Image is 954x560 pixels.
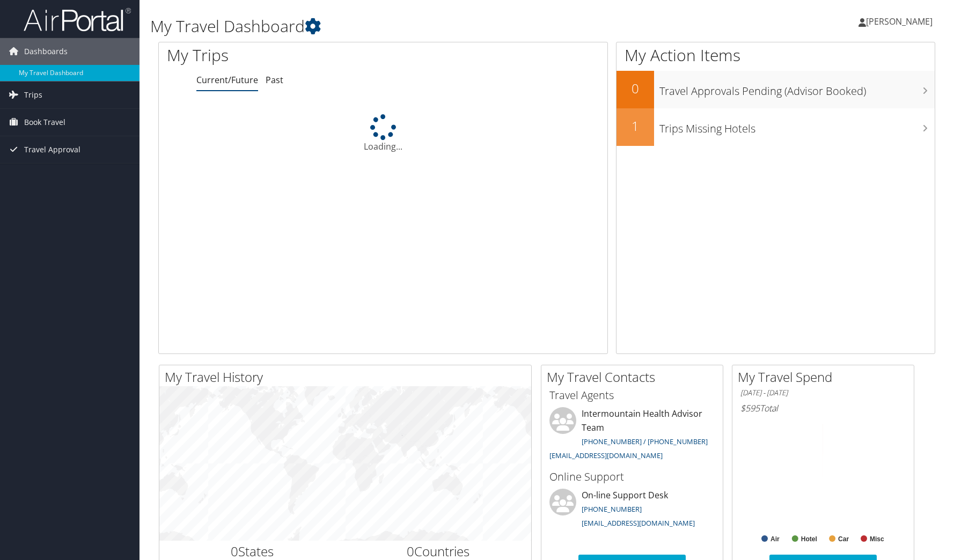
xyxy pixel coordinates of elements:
[870,535,884,543] text: Misc
[858,5,943,38] a: [PERSON_NAME]
[866,16,933,27] span: [PERSON_NAME]
[740,388,906,398] h6: [DATE] - [DATE]
[801,535,817,543] text: Hotel
[617,71,935,108] a: 0Travel Approvals Pending (Advisor Booked)
[617,79,654,98] h2: 0
[582,504,642,514] a: [PHONE_NUMBER]
[740,402,760,414] span: $595
[770,535,780,543] text: Air
[231,542,238,560] span: 0
[159,114,607,153] div: Loading...
[150,15,679,38] h1: My Travel Dashboard
[738,368,914,386] h2: My Travel Spend
[196,74,258,86] a: Current/Future
[838,535,849,543] text: Car
[617,44,935,67] h1: My Action Items
[617,117,654,135] h2: 1
[582,437,708,446] a: [PHONE_NUMBER] / [PHONE_NUMBER]
[549,451,663,460] a: [EMAIL_ADDRESS][DOMAIN_NAME]
[659,116,935,136] h3: Trips Missing Hotels
[740,402,906,414] h6: Total
[266,74,283,86] a: Past
[544,407,720,465] li: Intermountain Health Advisor Team
[549,388,715,403] h3: Travel Agents
[24,82,42,108] span: Trips
[24,136,80,163] span: Travel Approval
[547,368,723,386] h2: My Travel Contacts
[24,109,65,136] span: Book Travel
[659,78,935,99] h3: Travel Approvals Pending (Advisor Booked)
[24,38,68,65] span: Dashboards
[407,542,414,560] span: 0
[617,108,935,146] a: 1Trips Missing Hotels
[544,489,720,533] li: On-line Support Desk
[167,44,413,67] h1: My Trips
[165,368,531,386] h2: My Travel History
[549,469,715,484] h3: Online Support
[24,7,131,32] img: airportal-logo.png
[582,518,695,528] a: [EMAIL_ADDRESS][DOMAIN_NAME]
